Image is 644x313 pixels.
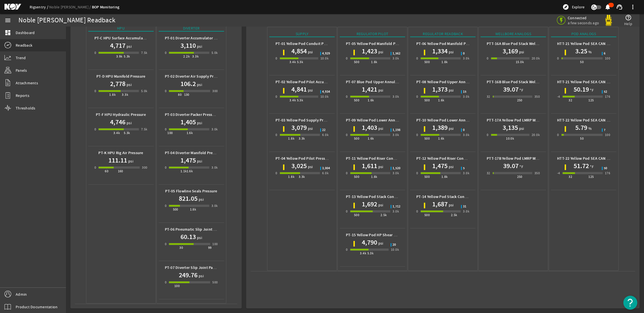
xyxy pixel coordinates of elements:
h1: 60.13 [180,232,196,241]
span: psi [448,202,454,208]
span: 7 [604,128,605,132]
div: 0 [346,94,348,99]
button: Explore [560,3,587,11]
b: PT-C HPU Surface Accumulator Pressure [94,35,164,41]
h1: 51.72 [574,161,589,170]
img: Yellowpod.svg [603,15,614,26]
span: °F [589,87,594,93]
span: psi [448,164,454,169]
div: 100 [167,130,173,136]
div: 0 [346,209,348,214]
div: 0 [94,165,96,170]
div: 0 [165,241,167,247]
button: more_vert [626,0,640,14]
div: 100 [605,132,610,138]
b: PT-D HPU Manifold Pressure [96,74,146,79]
h1: 1,687 [432,200,448,209]
div: 20.0k [532,132,540,138]
h1: 4,854 [291,47,307,56]
span: Thresholds [16,105,35,111]
div: 3.4k [289,59,296,65]
div: 0 [165,50,167,56]
span: psi [377,87,383,93]
div: 3.0k [463,56,469,61]
div: 0 [275,170,277,176]
div: 0 [416,94,418,99]
div: 250 [517,97,522,103]
div: 0 [416,132,418,138]
div: 6.0k [322,170,329,176]
div: 500 [354,212,359,218]
div: 0 [416,170,418,176]
span: psi [518,126,524,131]
span: 1,520 [393,167,400,170]
div: 500 [354,174,359,180]
div: 80 [178,92,182,97]
span: psi [198,273,204,279]
b: PT-06 Pneumatic Slip Joint Pressure [165,227,229,232]
div: 300 [142,165,147,170]
span: Panels [16,68,27,73]
div: 500 [424,212,430,218]
span: psi [127,158,133,164]
div: 0 [557,132,559,138]
span: 6 [604,52,605,55]
div: 1.8k [109,92,116,97]
div: 1.8k [190,207,196,212]
div: 1.6k [187,168,193,174]
div: 100 [174,283,180,289]
div: 130 [184,92,189,97]
span: psi [448,87,454,93]
div: 0 [94,88,96,94]
div: 60 [105,168,108,174]
div: 0 [165,126,167,132]
b: PT-03 Diverter Packer Pressure [165,112,218,117]
div: 3.0k [212,165,218,170]
span: % [587,126,592,131]
h1: 3,079 [291,123,307,132]
span: 50 [604,167,607,170]
span: Trend [16,55,26,61]
div: 350 [534,94,540,99]
div: 6.0k [322,132,329,138]
span: °F [519,87,523,93]
div: 1.8k [441,59,448,65]
h1: 1,475 [432,161,448,170]
div: 50 [580,136,584,141]
span: 22 [322,128,326,132]
div: 125 [588,174,594,180]
div: 0 [416,209,418,214]
a: Rigsentry [30,4,49,9]
div: 0 [557,56,559,61]
h1: 111.11 [108,156,127,165]
div: Wellbore Analogs [481,31,546,37]
h1: 4,790 [362,238,377,247]
div: 350 [534,170,540,176]
mat-icon: notifications [604,4,611,10]
div: 3.0k [212,126,218,132]
h1: 249.76 [179,271,198,279]
div: 32 [569,97,572,103]
h1: 3,169 [503,47,518,56]
div: 3.3k [122,92,128,97]
span: Admin [16,292,27,297]
div: 160 [118,168,123,174]
h1: 3.25 [575,47,587,56]
b: HTT-22 Yellow Pod SEA CAN 2 Humidity [557,118,626,123]
span: psi [307,49,313,55]
h1: 1,692 [362,200,377,209]
div: 0 [275,132,277,138]
mat-icon: menu [4,17,11,24]
div: 3.0k [393,209,399,214]
b: PT-10 Yellow Pod Lower Annular Pressure [416,118,489,123]
b: PT-11 Yellow Pod Riser Connector Regulator Pilot Pressure [346,156,448,161]
div: 300 [212,88,218,94]
span: 1,712 [393,205,400,208]
div: 500 [424,59,430,65]
span: a few seconds ago [568,20,599,25]
span: 4,929 [322,52,330,55]
b: PT-02 Diverter Air Supply Pressure [165,74,225,79]
div: 99 [208,245,212,250]
div: Noble [PERSON_NAME] Readback [18,18,115,23]
h1: 1,611 [362,161,377,170]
